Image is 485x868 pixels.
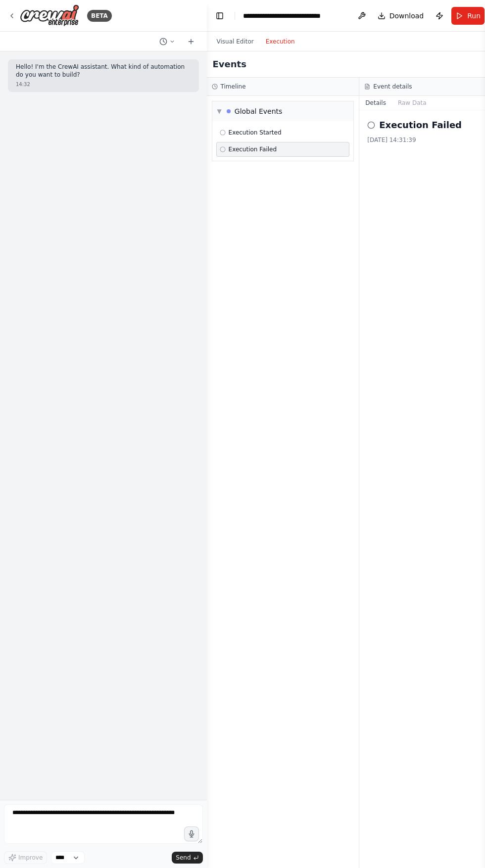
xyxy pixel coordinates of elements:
[20,4,79,27] img: Logo
[213,57,246,71] h2: Events
[217,107,222,115] span: ▼
[392,96,433,110] button: Raw Data
[374,7,428,25] button: Download
[18,854,43,862] span: Improve
[451,7,485,25] button: Run
[184,826,199,841] button: Click to speak your automation idea
[176,854,191,862] span: Send
[155,36,179,47] button: Switch to previous chat
[16,81,191,88] div: 14:32
[379,118,462,132] h2: Execution Failed
[359,96,392,110] button: Details
[373,83,412,91] h3: Event details
[87,10,112,22] div: BETA
[4,851,47,864] button: Improve
[260,36,301,47] button: Execution
[183,36,199,47] button: Start a new chat
[211,36,260,47] button: Visual Editor
[243,11,346,21] nav: breadcrumb
[16,63,191,79] p: Hello! I'm the CrewAI assistant. What kind of automation do you want to build?
[389,11,424,21] span: Download
[229,129,282,137] span: Execution Started
[467,11,481,21] span: Run
[235,106,283,116] div: Global Events
[213,9,227,23] button: Hide left sidebar
[221,83,246,91] h3: Timeline
[172,852,202,864] button: Send
[229,145,277,153] span: Execution Failed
